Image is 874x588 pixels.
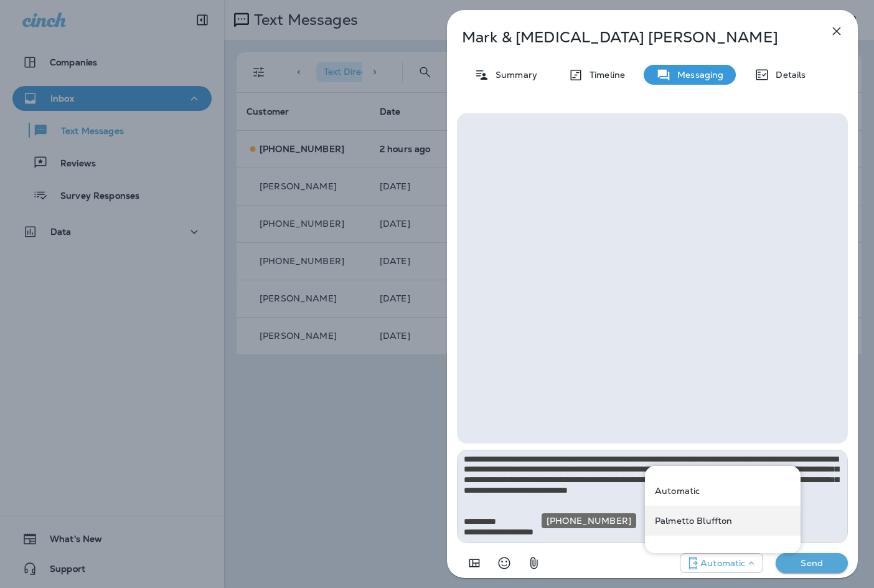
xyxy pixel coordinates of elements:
p: Automatic [655,486,700,496]
p: Palmetto Bluffton [655,516,732,526]
p: Mark & [MEDICAL_DATA] [PERSON_NAME] [462,29,802,46]
button: Select an emoji [492,551,517,576]
p: Messaging [671,70,723,80]
button: Add in a premade template [462,551,487,576]
button: Send [776,553,848,573]
div: +1 (843) 604-3631 [645,506,801,536]
p: Timeline [583,70,625,80]
p: Send [786,557,838,569]
p: Details [769,70,806,80]
p: Summary [489,70,537,80]
div: [PHONE_NUMBER] [542,513,636,528]
p: Automatic [700,558,745,568]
